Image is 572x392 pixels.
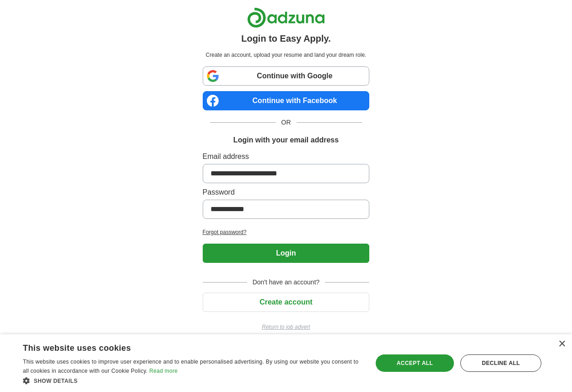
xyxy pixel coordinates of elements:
button: Login [203,244,370,263]
label: Email address [203,151,370,162]
span: OR [276,118,297,127]
div: Decline all [460,354,541,372]
h1: Login with your email address [233,135,339,146]
a: Return to job advert [203,323,370,331]
div: Show details [23,376,362,385]
span: Show details [34,378,78,384]
div: This website uses cookies [23,340,339,354]
div: Close [558,341,565,348]
span: Don't have an account? [247,278,325,287]
a: Continue with Facebook [203,91,370,110]
a: Read more, opens a new window [149,368,178,374]
a: Continue with Google [203,66,370,86]
a: Create account [203,298,370,306]
button: Create account [203,293,370,312]
span: This website uses cookies to improve user experience and to enable personalised advertising. By u... [23,359,358,374]
h1: Login to Easy Apply. [241,32,331,45]
p: Create an account, upload your resume and land your dream role. [205,51,368,59]
label: Password [203,187,370,198]
a: Forgot password? [203,228,370,236]
div: Accept all [376,354,454,372]
img: Adzuna logo [247,7,325,28]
